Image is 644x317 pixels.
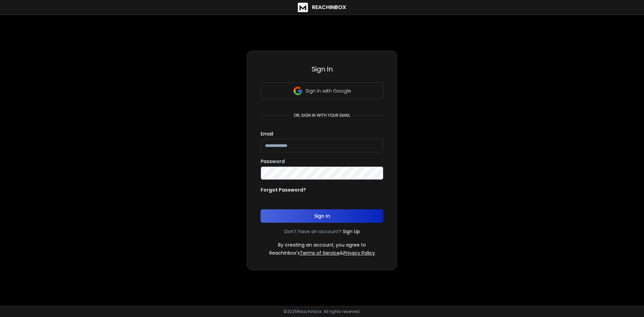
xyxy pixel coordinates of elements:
[284,228,341,235] p: Don't have an account?
[298,3,346,12] a: ReachInbox
[261,131,273,136] label: Email
[261,83,383,99] button: Sign in with Google
[291,113,353,118] p: or, sign in with your email
[278,242,366,248] p: By creating an account, you agree to
[269,250,375,256] p: ReachInbox's &
[283,309,361,314] p: © 2025 Reachinbox. All rights reserved.
[300,250,340,256] a: Terms of Service
[306,88,351,94] p: Sign in with Google
[343,228,360,235] a: Sign Up
[261,187,306,193] p: Forgot Password?
[261,159,285,164] label: Password
[261,64,383,74] h3: Sign In
[298,3,308,12] img: logo
[312,3,346,11] h1: ReachInbox
[343,250,375,256] a: Privacy Policy
[261,209,383,223] button: Sign In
